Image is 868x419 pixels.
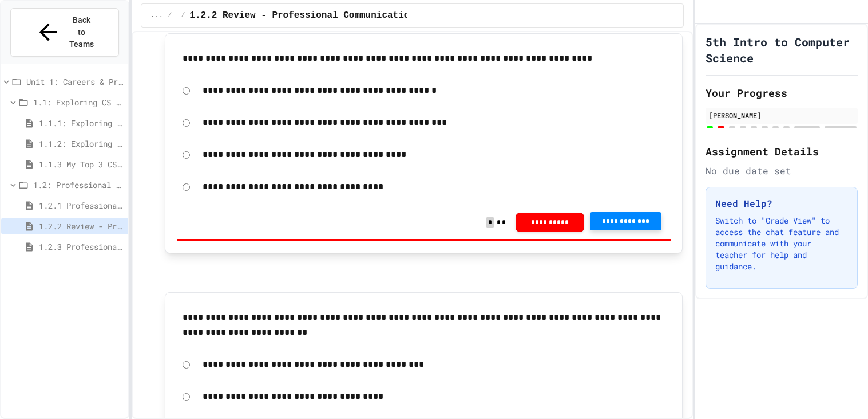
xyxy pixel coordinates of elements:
[715,197,848,210] h3: Need Help?
[709,110,854,120] div: [PERSON_NAME]
[39,220,124,232] span: 1.2.2 Review - Professional Communication
[26,76,124,88] span: Unit 1: Careers & Professionalism
[168,11,172,20] span: /
[706,164,858,178] div: No due date set
[10,8,119,57] button: Back to Teams
[150,11,163,20] span: ...
[39,158,124,170] span: 1.1.3 My Top 3 CS Careers!
[68,14,95,50] span: Back to Teams
[39,241,124,253] span: 1.2.3 Professional Communication Challenge
[39,117,124,129] span: 1.1.1: Exploring CS Careers
[706,143,858,159] h2: Assignment Details
[706,34,858,66] h1: 5th Intro to Computer Science
[706,85,858,101] h2: Your Progress
[39,138,124,150] span: 1.1.2: Exploring CS Careers - Review
[181,11,185,20] span: /
[715,215,848,272] p: Switch to "Grade View" to access the chat feature and communicate with your teacher for help and ...
[189,9,415,22] span: 1.2.2 Review - Professional Communication
[33,96,124,108] span: 1.1: Exploring CS Careers
[33,179,124,191] span: 1.2: Professional Communication
[39,199,124,212] span: 1.2.1 Professional Communication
